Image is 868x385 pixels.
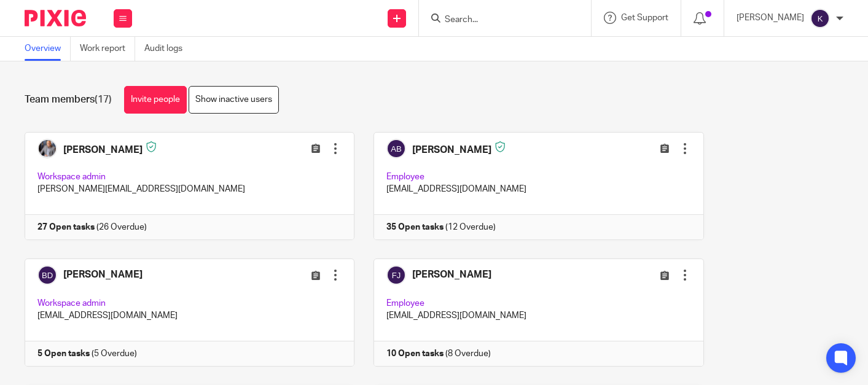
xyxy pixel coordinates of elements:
[25,93,112,106] h1: Team members
[95,95,112,104] span: (17)
[810,9,830,28] img: svg%3E
[25,37,71,61] a: Overview
[25,10,86,26] img: Pixie
[737,12,804,24] p: [PERSON_NAME]
[80,37,135,61] a: Work report
[444,15,554,26] input: Search
[144,37,192,61] a: Audit logs
[621,14,668,22] span: Get Support
[124,86,187,114] a: Invite people
[189,86,279,114] a: Show inactive users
